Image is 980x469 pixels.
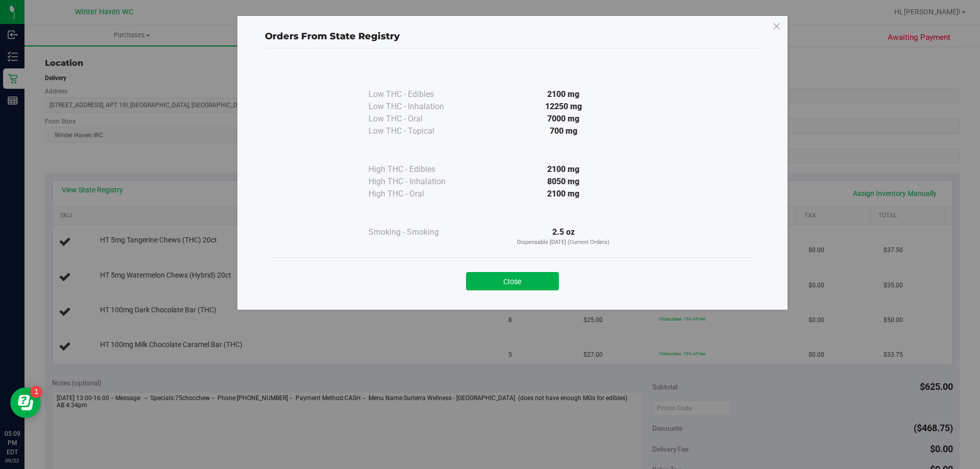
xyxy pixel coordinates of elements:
div: Low THC - Inhalation [369,101,471,113]
div: 2100 mg [471,88,656,101]
span: Orders From State Registry [265,31,400,42]
div: Low THC - Oral [369,113,471,125]
div: High THC - Inhalation [369,176,471,188]
div: Low THC - Topical [369,125,471,137]
button: Close [466,272,559,290]
div: Smoking - Smoking [369,226,471,238]
div: 2.5 oz [471,226,656,247]
iframe: Resource center unread badge [30,386,42,398]
div: High THC - Oral [369,188,471,200]
div: 2100 mg [471,188,656,200]
div: 12250 mg [471,101,656,113]
div: 2100 mg [471,163,656,176]
div: Low THC - Edibles [369,88,471,101]
p: Dispensable [DATE] (Current Orders) [471,238,656,247]
div: 8050 mg [471,176,656,188]
div: 7000 mg [471,113,656,125]
iframe: Resource center [10,387,41,418]
div: High THC - Edibles [369,163,471,176]
div: 700 mg [471,125,656,137]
